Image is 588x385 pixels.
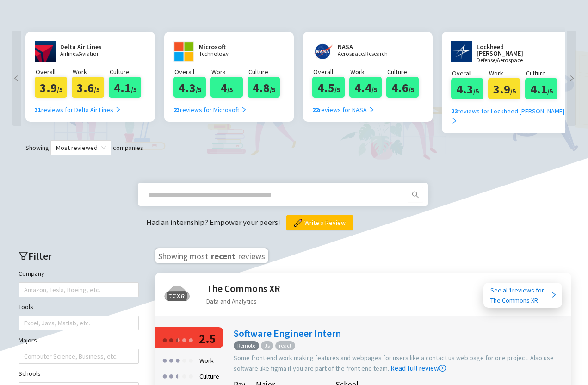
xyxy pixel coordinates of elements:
span: /5 [270,86,275,94]
div: ● [168,332,174,347]
img: The Commons XR [163,281,191,309]
a: 23reviews for Microsoft right [173,98,247,115]
div: 4.6 [386,77,419,98]
a: 31reviews for Delta Air Lines right [35,98,121,115]
div: ● [188,353,193,367]
span: right [567,75,576,81]
label: Tools [19,302,33,312]
div: Some front end work making features and webpages for users like a contact us web page for one pro... [234,353,567,374]
p: Airlines/Aviation [60,51,116,57]
div: 4.1 [525,78,557,99]
div: 3.6 [72,77,104,98]
input: Tools [24,317,26,329]
b: 22 [312,106,319,114]
img: nasa.gov [312,41,333,62]
div: 4.3 [451,78,483,99]
div: ● [175,332,178,347]
span: /5 [473,87,479,95]
span: react [275,341,295,351]
div: ● [168,368,174,383]
span: /5 [57,86,62,94]
h2: Delta Air Lines [60,43,116,50]
span: right [551,292,557,298]
label: Majors [19,335,37,345]
div: ● [175,368,180,383]
div: ● [175,332,180,347]
span: right [241,106,247,113]
span: 2.5 [199,331,216,346]
div: ● [162,368,167,383]
p: Work [211,67,248,77]
div: 4.5 [312,77,345,98]
div: 4.8 [248,77,280,98]
div: 4.1 [109,77,141,98]
span: /5 [131,86,136,94]
p: Culture [526,68,562,78]
p: Work [73,67,109,77]
span: right [115,106,121,113]
span: filter [19,251,28,261]
b: 1 [509,286,512,294]
p: Overall [36,67,72,77]
span: right [368,106,375,113]
div: 4.4 [349,77,382,98]
span: recent [210,249,236,261]
div: 3.9 [35,77,67,98]
span: Write a Review [304,217,346,228]
span: /5 [227,86,233,94]
div: reviews for Delta Air Lines [35,105,121,115]
p: Defense/Aerospace [477,57,546,63]
h2: Lockheed [PERSON_NAME] [477,43,546,56]
p: Culture [110,67,146,77]
p: Work [489,68,525,78]
img: www.lockheedmartin.com [451,41,472,62]
div: ● [175,368,178,383]
span: /5 [371,86,377,94]
span: /5 [409,86,414,94]
a: 22reviews for NASA right [312,98,375,115]
span: right-circle [439,365,446,372]
div: ● [188,332,193,347]
p: Overall [452,68,488,78]
a: Read full review [390,317,446,373]
p: Technology [199,51,254,57]
b: 23 [173,106,180,114]
b: 31 [35,106,41,114]
label: Company [19,268,44,279]
h2: Filter [19,248,139,264]
a: 22reviews for Lockheed [PERSON_NAME] right [451,99,569,126]
div: reviews for Microsoft [173,105,247,115]
div: Data and Analytics [206,296,280,306]
div: ● [181,353,187,367]
p: Work [350,67,386,77]
p: Overall [313,67,349,77]
a: See all1reviews forThe Commons XR [483,283,562,308]
div: ● [162,332,167,347]
p: Aerospace/Research [338,51,393,57]
div: ● [181,332,187,347]
div: ● [175,353,180,367]
div: 4 [210,77,243,98]
div: 4.3 [173,77,206,98]
p: Culture [387,67,423,77]
h2: NASA [338,43,393,50]
span: /5 [334,86,340,94]
div: ● [162,353,167,367]
div: ● [168,353,174,367]
b: 22 [451,107,458,115]
button: Write a Review [286,215,353,230]
h3: Showing most reviews [155,248,268,263]
div: ● [188,368,193,383]
span: Had an internship? Empower your peers! [146,217,282,227]
div: ● [181,368,187,383]
div: Showing companies [9,140,579,155]
div: Culture [197,368,222,384]
p: Overall [174,67,210,77]
span: Js [261,341,273,351]
span: search [409,191,422,199]
div: 3.9 [488,78,520,99]
span: left [12,75,21,81]
div: Work [197,353,217,368]
p: Culture [248,67,285,77]
div: reviews for NASA [312,105,375,115]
